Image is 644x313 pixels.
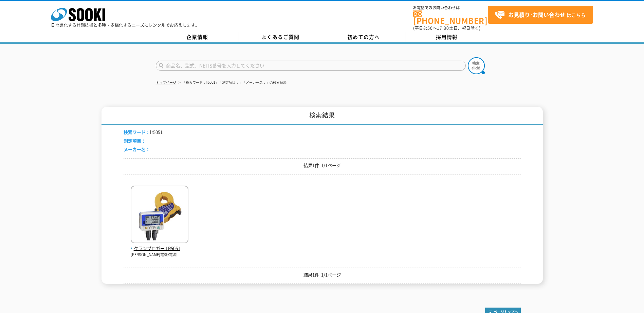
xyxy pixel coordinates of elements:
[423,25,433,31] span: 8:50
[495,10,586,20] span: はこちら
[131,252,188,258] p: [PERSON_NAME]電機/電流
[124,138,146,144] span: 測定項目：
[177,79,287,86] li: 「検索ワード：lr5051」「測定項目：」「メーカー名：」の検索結果
[156,81,176,84] a: トップページ
[413,6,488,10] span: お電話でのお問い合わせは
[468,57,485,74] img: btn_search.png
[347,33,380,41] span: 初めての方へ
[322,32,405,42] a: 初めての方へ
[51,23,200,27] p: 日々進化する計測技術と多種・多様化するニーズにレンタルでお応えします。
[131,245,188,252] span: クランプロガー LR5051
[405,32,489,42] a: 採用情報
[131,238,188,252] a: クランプロガー LR5051
[124,129,163,136] li: lr5051
[131,186,188,245] img: LR5051
[239,32,322,42] a: よくあるご質問
[124,129,150,135] span: 検索ワード：
[413,11,488,24] a: [PHONE_NUMBER]
[124,146,150,152] span: メーカー名：
[156,61,466,71] input: 商品名、型式、NETIS番号を入力してください
[124,271,521,278] p: 結果1件 1/1ページ
[508,11,565,19] strong: お見積り･お問い合わせ
[124,162,521,169] p: 結果1件 1/1ページ
[413,25,480,31] span: (平日 ～ 土日、祝日除く)
[102,107,543,125] h1: 検索結果
[488,6,593,24] a: お見積り･お問い合わせはこちら
[156,32,239,42] a: 企業情報
[437,25,449,31] span: 17:30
